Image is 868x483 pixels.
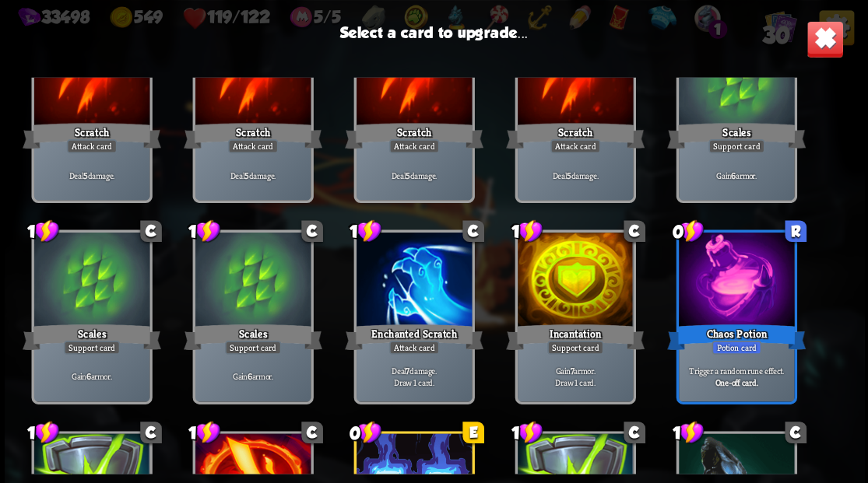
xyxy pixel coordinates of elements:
div: 1 [27,420,59,444]
b: 5 [566,170,571,181]
div: Support card [224,340,280,354]
div: Scales [667,121,806,152]
div: 1 [511,219,543,243]
p: Deal damage. [198,170,307,181]
div: Enchanted Scratch [345,321,483,352]
div: Support card [546,340,603,354]
p: Deal damage. [520,170,630,181]
b: 6 [86,370,91,382]
div: 1 [350,219,381,243]
div: C [785,422,807,443]
div: Scratch [506,121,645,152]
p: Trigger a random rune effect. [681,365,791,376]
p: Deal damage. [37,170,146,181]
p: Deal damage. [359,170,469,181]
b: 5 [244,170,248,181]
div: C [462,220,484,242]
b: 5 [83,170,87,181]
div: C [624,220,645,242]
div: Scales [23,321,161,352]
div: Support card [63,340,119,354]
div: Attack card [550,139,600,153]
div: 0 [672,219,704,243]
h3: Select a card to upgrade... [340,23,529,40]
b: 7 [570,365,574,376]
div: C [301,220,323,242]
div: Scratch [345,121,483,152]
div: 0 [350,420,381,444]
b: 7 [406,365,409,376]
p: Deal damage. Draw 1 card. [359,365,469,387]
div: C [140,220,162,242]
div: 1 [27,219,59,243]
img: close-button.png [806,20,843,58]
div: Scratch [184,121,322,152]
div: Attack card [227,139,278,153]
div: 1 [188,420,220,444]
b: One-off card. [715,376,757,388]
div: Attack card [66,139,117,153]
div: R [785,220,807,242]
div: 1 [188,219,220,243]
div: Attack card [388,139,439,153]
div: E [462,422,484,443]
p: Gain armor. Draw 1 card. [520,365,630,387]
div: Incantation [506,321,645,352]
div: 1 [672,420,704,444]
div: Support card [708,139,764,153]
b: 6 [248,370,252,382]
b: 6 [731,170,736,181]
div: Chaos Potion [667,321,806,352]
div: Scratch [23,121,161,152]
p: Gain armor. [681,170,791,181]
p: Gain armor. [198,370,307,382]
div: Attack card [388,340,439,354]
div: Scales [184,321,322,352]
div: 1 [511,420,543,444]
p: Gain armor. [37,370,146,382]
div: Potion card [712,340,761,354]
div: C [140,422,162,443]
div: C [624,422,645,443]
div: C [301,422,323,443]
b: 5 [405,170,409,181]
